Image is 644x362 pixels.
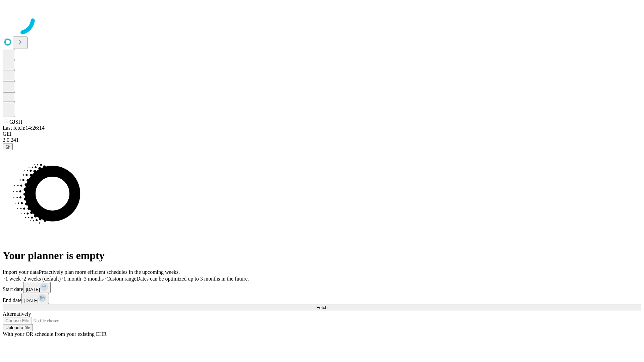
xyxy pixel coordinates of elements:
[3,125,45,131] span: Last fetch: 14:26:14
[3,137,641,143] div: 2.0.241
[3,331,107,337] span: With your OR schedule from your existing EHR
[3,311,31,317] span: Alternatively
[3,324,33,331] button: Upload a file
[24,298,38,303] span: [DATE]
[23,282,51,293] button: [DATE]
[137,276,249,282] span: Dates can be optimized up to 3 months in the future.
[84,276,104,282] span: 3 months
[21,293,49,304] button: [DATE]
[9,119,22,125] span: GJSH
[5,276,21,282] span: 1 week
[3,282,641,293] div: Start date
[23,276,61,282] span: 2 weeks (default)
[316,305,327,310] span: Fetch
[106,276,136,282] span: Custom range
[3,249,641,262] h1: Your planner is empty
[3,304,641,311] button: Fetch
[3,131,641,137] div: GEI
[39,269,180,275] span: Proactively plan more efficient schedules in the upcoming weeks.
[5,144,10,149] span: @
[26,287,40,292] span: [DATE]
[63,276,81,282] span: 1 month
[3,143,13,150] button: @
[3,269,39,275] span: Import your data
[3,293,641,304] div: End date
